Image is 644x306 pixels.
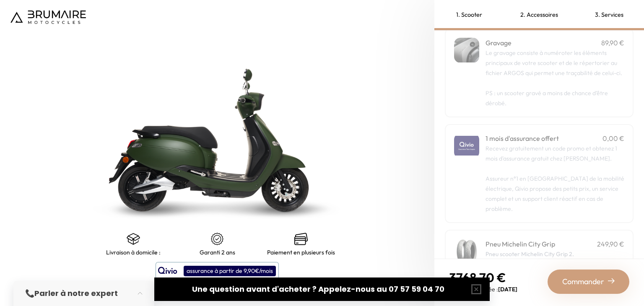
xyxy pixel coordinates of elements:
[486,133,559,143] h4: 1 mois d'assurance offert
[486,38,512,48] h4: Gravage
[294,232,308,246] img: credit-cards.png
[454,133,479,158] img: 1 mois d'assurance offert
[127,232,140,246] img: shipping.png
[608,277,615,284] img: right-arrow-2.png
[200,249,235,256] p: Garanti 2 ans
[601,38,624,48] p: 89,90 €
[10,10,86,24] img: Logo de Brumaire
[486,89,608,107] span: PS : un scooter gravé a moins de chance d’être dérobé.
[156,262,279,280] button: assurance à partir de 9,90€/mois
[449,270,517,285] p: 3768,70 €
[602,133,624,143] p: 0,00 €
[184,266,276,276] div: assurance à partir de 9,90€/mois
[486,239,555,249] h4: Pneu Michelin City Grip
[562,276,604,288] span: Commander
[597,239,624,249] p: 249,90 €
[158,266,177,276] img: logo qivio
[210,232,224,246] img: certificat-de-garantie.png
[106,249,161,256] p: Livraison à domicile :
[454,38,479,63] img: Gravage
[267,249,335,256] p: Paiement en plusieurs fois
[486,143,624,214] p: Recevez gratuitement un code promo et obtenez 1 mois d'assurance gratuit chez [PERSON_NAME]. Assu...
[498,285,517,293] span: [DATE]
[486,49,622,77] span: Le gravage consiste à numéroter les éléments principaux de votre scooter et de le répertorier au ...
[454,239,479,264] img: Pneu Michelin City Grip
